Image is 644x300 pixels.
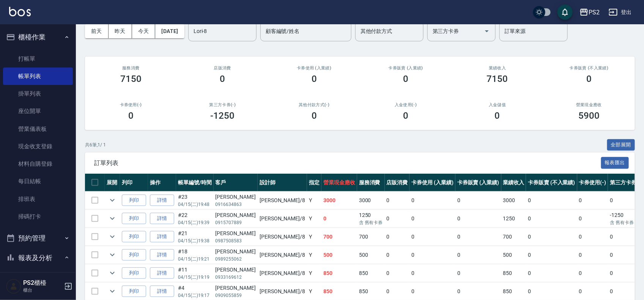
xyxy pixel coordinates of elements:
[307,228,321,246] td: Y
[6,279,21,294] img: Person
[321,246,357,264] td: 500
[557,5,573,20] button: save
[526,192,577,209] td: 0
[150,286,174,297] a: 詳情
[107,213,118,224] button: expand row
[357,264,385,282] td: 850
[369,102,443,107] h2: 入金使用(-)
[385,264,410,282] td: 0
[385,192,410,209] td: 0
[216,256,256,262] p: 0989255062
[359,219,383,226] p: 含 舊有卡券
[122,286,146,297] button: 列印
[132,24,156,38] button: 今天
[258,246,307,264] td: [PERSON_NAME] /8
[526,174,577,192] th: 卡券販賣 (不入業績)
[148,174,176,192] th: 操作
[526,246,577,264] td: 0
[307,192,321,209] td: Y
[214,174,258,192] th: 客戶
[577,264,608,282] td: 0
[178,256,212,262] p: 04/15 (二) 19:21
[3,50,73,68] a: 打帳單
[94,159,601,167] span: 訂單列表
[487,74,508,84] h3: 7150
[107,249,118,261] button: expand row
[577,174,608,192] th: 卡券使用(-)
[501,228,526,246] td: 700
[128,110,134,121] h3: 0
[258,228,307,246] td: [PERSON_NAME] /8
[178,292,212,299] p: 04/15 (二) 19:17
[577,192,608,209] td: 0
[258,174,307,192] th: 設計師
[501,210,526,228] td: 1250
[150,213,174,225] a: 詳情
[578,110,600,121] h3: 5900
[312,110,317,121] h3: 0
[120,174,148,192] th: 列印
[107,195,118,206] button: expand row
[481,25,493,37] button: Open
[577,228,608,246] td: 0
[321,228,357,246] td: 700
[403,74,408,84] h3: 0
[357,192,385,209] td: 3000
[3,155,73,173] a: 材料自購登錄
[3,208,73,225] a: 掃碼打卡
[107,267,118,279] button: expand row
[216,201,256,208] p: 0916634863
[385,228,410,246] td: 0
[455,174,501,192] th: 卡券販賣 (入業績)
[501,174,526,192] th: 業績收入
[107,286,118,297] button: expand row
[122,213,146,225] button: 列印
[150,195,174,206] a: 詳情
[601,159,629,166] a: 報表匯出
[307,246,321,264] td: Y
[216,219,256,226] p: 0915707889
[85,141,106,148] p: 共 6 筆, 1 / 1
[455,192,501,209] td: 0
[178,274,212,281] p: 04/15 (二) 19:19
[461,66,534,71] h2: 業績收入
[216,229,256,237] div: [PERSON_NAME]
[155,24,184,38] button: [DATE]
[216,266,256,274] div: [PERSON_NAME]
[409,192,455,209] td: 0
[216,274,256,281] p: 0933169612
[385,210,410,228] td: 0
[409,174,455,192] th: 卡券使用 (入業績)
[455,246,501,264] td: 0
[94,66,168,71] h3: 服務消費
[455,264,501,282] td: 0
[455,210,501,228] td: 0
[122,195,146,206] button: 列印
[186,66,260,71] h2: 店販消費
[109,24,132,38] button: 昨天
[85,24,109,38] button: 前天
[178,219,212,226] p: 04/15 (二) 19:39
[3,138,73,155] a: 現金收支登錄
[369,66,443,71] h2: 卡券販賣 (入業績)
[357,246,385,264] td: 500
[120,74,142,84] h3: 7150
[3,270,73,288] a: 報表目錄
[553,66,626,71] h2: 卡券販賣 (不入業績)
[3,85,73,102] a: 掛單列表
[216,248,256,256] div: [PERSON_NAME]
[526,228,577,246] td: 0
[526,264,577,282] td: 0
[312,74,317,84] h3: 0
[150,231,174,243] a: 詳情
[321,210,357,228] td: 0
[3,190,73,208] a: 排班表
[607,139,635,151] button: 全部展開
[461,102,534,107] h2: 入金儲值
[501,246,526,264] td: 500
[409,264,455,282] td: 0
[277,102,351,107] h2: 其他付款方式(-)
[321,264,357,282] td: 850
[277,66,351,71] h2: 卡券使用 (入業績)
[216,292,256,299] p: 0909055859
